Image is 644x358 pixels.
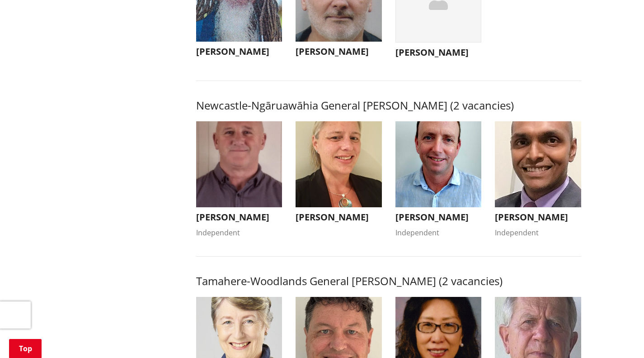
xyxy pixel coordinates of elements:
button: [PERSON_NAME] Independent [196,121,282,239]
img: WO-W-NN__COOMBES_G__VDnCw [395,121,482,208]
button: [PERSON_NAME] Independent [395,121,482,239]
h3: [PERSON_NAME] [296,212,382,223]
div: Independent [395,227,482,238]
iframe: Messenger Launcher [602,320,635,353]
h3: [PERSON_NAME] [196,46,282,57]
a: Top [9,339,42,358]
img: WO-W-NN__PATTERSON_E__ERz4j [196,121,282,208]
img: WO-W-NN__SUDHAN_G__tXp8d [495,121,581,208]
h3: [PERSON_NAME] [395,47,482,58]
button: [PERSON_NAME] Independent [495,121,581,239]
button: [PERSON_NAME] [296,121,382,228]
h3: Tamahere-Woodlands General [PERSON_NAME] (2 vacancies) [196,275,581,288]
img: WO-W-NN__FIRTH_D__FVQcs [296,121,382,208]
h3: [PERSON_NAME] [196,212,282,223]
h3: [PERSON_NAME] [395,212,482,223]
div: Independent [495,227,581,238]
div: Independent [196,227,282,238]
h3: Newcastle-Ngāruawāhia General [PERSON_NAME] (2 vacancies) [196,99,581,112]
h3: [PERSON_NAME] [495,212,581,223]
h3: [PERSON_NAME] [296,46,382,57]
